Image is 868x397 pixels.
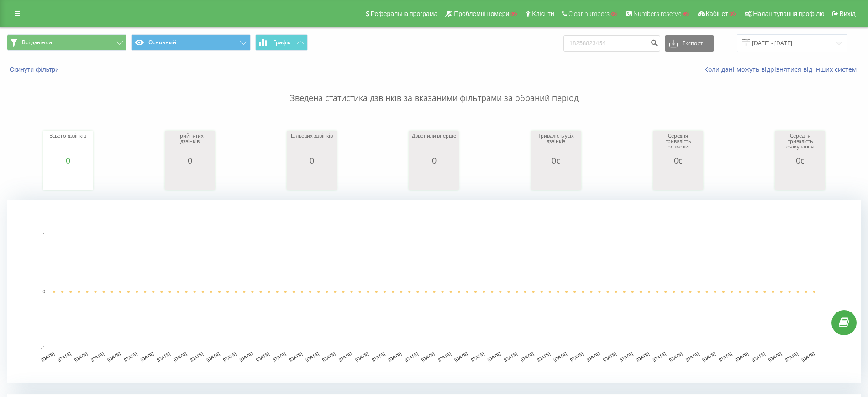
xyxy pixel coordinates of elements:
[411,165,457,192] svg: A chart.
[167,156,213,165] div: 0
[655,165,701,192] svg: A chart.
[371,10,438,17] span: Реферальна програма
[42,289,45,294] text: 0
[655,156,701,165] div: 0с
[106,351,121,362] text: [DATE]
[777,165,823,192] svg: A chart.
[205,351,221,362] text: [DATE]
[131,34,251,51] button: Основний
[840,10,856,17] span: Вихід
[189,351,204,362] text: [DATE]
[41,345,45,350] text: -1
[784,351,799,362] text: [DATE]
[173,351,188,362] text: [DATE]
[655,133,701,156] div: Середня тривалість розмови
[404,351,419,362] text: [DATE]
[74,351,89,362] text: [DATE]
[718,351,733,362] text: [DATE]
[635,351,650,362] text: [DATE]
[305,351,320,362] text: [DATE]
[487,351,502,362] text: [DATE]
[41,351,56,362] text: [DATE]
[533,133,579,156] div: Тривалість усіх дзвінків
[321,351,337,362] text: [DATE]
[140,351,155,362] text: [DATE]
[411,156,457,165] div: 0
[706,10,728,17] span: Кабінет
[371,351,386,362] text: [DATE]
[45,156,91,165] div: 0
[704,65,861,74] a: Коли дані можуть відрізнятися вiд інших систем
[753,10,824,17] span: Налаштування профілю
[777,156,823,165] div: 0с
[633,10,681,17] span: Numbers reserve
[57,351,72,362] text: [DATE]
[354,351,369,362] text: [DATE]
[289,156,335,165] div: 0
[288,351,303,362] text: [DATE]
[533,165,579,192] svg: A chart.
[411,133,457,156] div: Дзвонили вперше
[751,351,766,362] text: [DATE]
[273,39,291,46] span: Графік
[167,165,213,192] svg: A chart.
[668,351,684,362] text: [DATE]
[388,351,403,362] text: [DATE]
[563,35,660,52] input: Пошук за номером
[42,233,45,238] text: 1
[453,351,468,362] text: [DATE]
[7,200,861,383] svg: A chart.
[470,351,485,362] text: [DATE]
[569,351,584,362] text: [DATE]
[665,35,714,52] button: Експорт
[90,351,105,362] text: [DATE]
[533,156,579,165] div: 0с
[586,351,601,362] text: [DATE]
[685,351,700,362] text: [DATE]
[272,351,287,362] text: [DATE]
[421,351,436,362] text: [DATE]
[123,351,138,362] text: [DATE]
[619,351,634,362] text: [DATE]
[289,133,335,156] div: Цільових дзвінків
[22,39,52,46] span: Всі дзвінки
[289,165,335,192] svg: A chart.
[536,351,551,362] text: [DATE]
[568,10,610,17] span: Clear numbers
[437,351,452,362] text: [DATE]
[156,351,171,362] text: [DATE]
[167,133,213,156] div: Прийнятих дзвінків
[532,10,554,17] span: Клієнти
[45,133,91,156] div: Всього дзвінків
[777,133,823,156] div: Середня тривалість очікування
[652,351,667,362] text: [DATE]
[503,351,518,362] text: [DATE]
[602,351,617,362] text: [DATE]
[255,351,270,362] text: [DATE]
[239,351,254,362] text: [DATE]
[454,10,509,17] span: Проблемні номери
[520,351,535,362] text: [DATE]
[338,351,353,362] text: [DATE]
[768,351,783,362] text: [DATE]
[735,351,750,362] text: [DATE]
[7,74,861,104] p: Зведена статистика дзвінків за вказаними фільтрами за обраний період
[45,165,91,192] svg: A chart.
[222,351,237,362] text: [DATE]
[701,351,716,362] text: [DATE]
[800,351,815,362] text: [DATE]
[7,34,126,51] button: Всі дзвінки
[553,351,568,362] text: [DATE]
[7,65,63,74] button: Скинути фільтри
[255,34,308,51] button: Графік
